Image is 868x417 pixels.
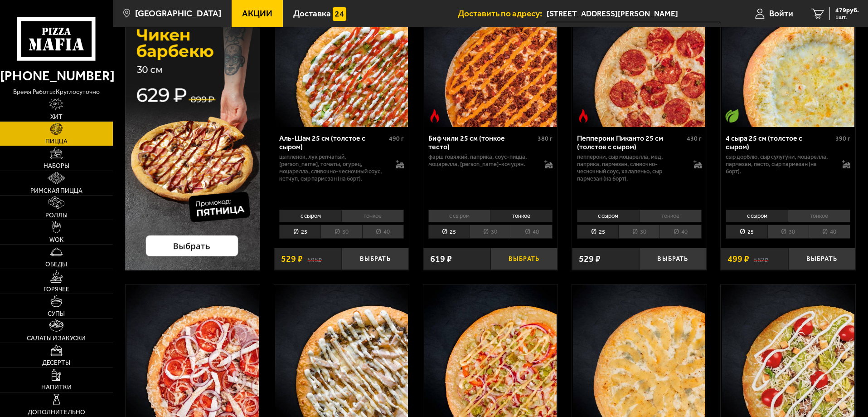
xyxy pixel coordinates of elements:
li: 25 [726,225,767,239]
li: 40 [362,225,404,239]
span: 499 ₽ [727,255,749,264]
img: 15daf4d41897b9f0e9f617042186c801.svg [333,7,346,21]
span: 529 ₽ [281,255,303,264]
span: 430 г [687,135,702,142]
span: Россия, Санкт-Петербург, улица Седова, 11Б [547,5,720,22]
span: 479 руб. [835,7,859,14]
s: 595 ₽ [307,255,322,264]
img: Цезарь 25 см (толстое с сыром) [722,285,854,417]
input: Ваш адрес доставки [547,5,720,22]
span: Войти [769,9,793,18]
p: пепперони, сыр Моцарелла, мед, паприка, пармезан, сливочно-чесночный соус, халапеньо, сыр пармеза... [577,153,684,182]
li: с сыром [279,210,341,222]
span: Салаты и закуски [27,335,86,342]
li: 25 [428,225,470,239]
p: цыпленок, лук репчатый, [PERSON_NAME], томаты, огурец, моцарелла, сливочно-чесночный соус, кетчуп... [279,153,387,182]
span: 1 шт. [835,15,859,20]
span: Горячее [44,286,69,293]
li: тонкое [639,210,702,222]
div: Аль-Шам 25 см (толстое с сыром) [279,134,387,151]
li: 30 [767,225,809,239]
span: Хит [50,114,63,120]
span: Роллы [45,212,68,219]
img: Чикен Фреш 25 см (толстое с сыром) [424,285,557,417]
li: 30 [618,225,659,239]
img: Острое блюдо [428,109,441,123]
li: 30 [320,225,362,239]
li: с сыром [577,210,639,222]
li: 40 [659,225,701,239]
span: [GEOGRAPHIC_DATA] [135,9,221,18]
span: WOK [49,237,63,243]
span: 380 г [538,135,553,142]
span: Дополнительно [28,409,85,416]
li: тонкое [788,210,850,222]
a: Груша горгондзола 25 см (толстое с сыром) [572,285,707,417]
img: Острое блюдо [577,109,590,123]
span: Супы [48,311,65,317]
span: 390 г [835,135,850,142]
li: тонкое [341,210,404,222]
li: тонкое [490,210,553,222]
s: 562 ₽ [754,255,768,264]
p: сыр дорблю, сыр сулугуни, моцарелла, пармезан, песто, сыр пармезан (на борт). [726,153,833,175]
img: Груша горгондзола 25 см (толстое с сыром) [573,285,705,417]
a: Цезарь 25 см (толстое с сыром) [721,285,855,417]
button: Выбрать [639,248,706,270]
span: Пицца [45,138,68,145]
img: Грибная с цыплёнком и сулугуни 25 см (толстое с сыром) [275,285,407,417]
span: Обеды [45,261,67,268]
button: Выбрать [342,248,409,270]
div: Биф чили 25 см (тонкое тесто) [428,134,536,151]
li: с сыром [726,210,788,222]
span: 619 ₽ [430,255,452,264]
span: Акции [242,9,272,18]
a: Петровская 25 см (толстое с сыром) [126,285,260,417]
li: 25 [577,225,618,239]
a: Грибная с цыплёнком и сулугуни 25 см (толстое с сыром) [274,285,409,417]
li: 25 [279,225,320,239]
button: Выбрать [788,248,855,270]
div: Пепперони Пиканто 25 см (толстое с сыром) [577,134,684,151]
span: 529 ₽ [579,255,601,264]
button: Выбрать [490,248,558,270]
div: 4 сыра 25 см (толстое с сыром) [726,134,833,151]
a: Чикен Фреш 25 см (толстое с сыром) [423,285,558,417]
li: с сыром [428,210,490,222]
li: 40 [511,225,553,239]
span: Наборы [44,163,69,169]
span: Доставить по адресу: [458,9,547,18]
span: Доставка [293,9,331,18]
p: фарш говяжий, паприка, соус-пицца, моцарелла, [PERSON_NAME]-кочудян. [428,153,536,168]
img: Петровская 25 см (толстое с сыром) [126,285,259,417]
span: Напитки [41,384,72,391]
img: Вегетарианское блюдо [725,109,739,123]
span: Десерты [42,360,70,366]
li: 30 [470,225,511,239]
span: 490 г [389,135,404,142]
li: 40 [809,225,850,239]
span: Римская пицца [30,188,82,194]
